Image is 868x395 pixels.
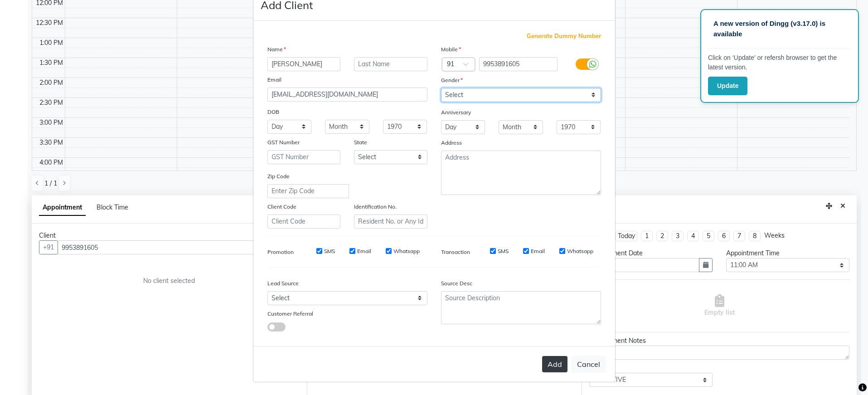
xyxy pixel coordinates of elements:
label: Mobile [441,45,461,54]
label: Source Desc [441,279,472,288]
button: Add [542,356,567,372]
label: Email [267,76,281,84]
label: Address [441,139,462,147]
label: Promotion [267,248,294,256]
input: Last Name [354,57,427,71]
label: Customer Referral [267,310,313,318]
label: SMS [498,247,509,255]
label: Anniversary [441,108,471,117]
label: Email [531,247,545,255]
input: Mobile [479,57,558,71]
label: Transaction [441,248,470,256]
label: Name [267,45,286,54]
input: Resident No. or Any Id [354,215,427,229]
label: State [354,138,367,146]
label: Whatsapp [393,247,420,255]
button: Cancel [571,356,606,373]
label: Whatsapp [567,247,593,255]
label: GST Number [267,138,300,146]
label: Lead Source [267,279,299,288]
span: Generate Dummy Number [527,32,601,41]
input: Enter Zip Code [267,184,349,198]
input: Email [267,88,427,102]
label: Zip Code [267,172,290,180]
input: GST Number [267,150,341,164]
label: DOB [267,108,279,116]
input: Client Code [267,215,341,229]
input: First Name [267,57,341,71]
label: Identification No. [354,203,397,211]
label: Email [357,247,371,255]
label: Gender [441,76,463,84]
label: Client Code [267,203,296,211]
label: SMS [324,247,335,255]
